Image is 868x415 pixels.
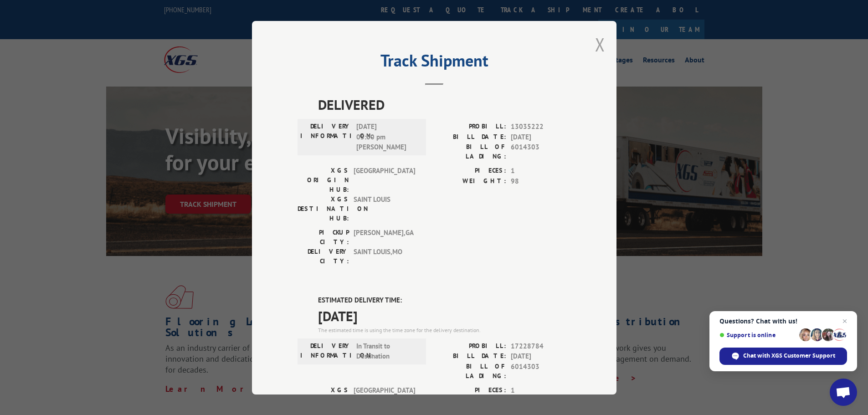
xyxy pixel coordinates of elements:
label: BILL DATE: [434,351,506,362]
span: 6014303 [511,361,571,380]
span: 17228784 [511,341,571,351]
button: Close modal [595,32,605,56]
label: DELIVERY CITY: [298,247,349,266]
span: [GEOGRAPHIC_DATA] [354,385,415,414]
span: [DATE] [511,132,571,142]
label: BILL OF LADING: [434,361,506,380]
span: [DATE] [511,351,571,362]
label: XGS ORIGIN HUB: [298,385,349,414]
label: DELIVERY INFORMATION: [300,122,352,153]
span: In Transit to Destination [356,341,418,361]
label: XGS ORIGIN HUB: [298,166,349,195]
span: [DATE] 05:00 pm [PERSON_NAME] [356,122,418,153]
label: PIECES: [434,385,506,395]
span: SAINT LOUIS [354,195,415,223]
span: 98 [511,176,571,186]
span: Close chat [839,316,850,327]
h2: Track Shipment [298,54,571,72]
span: [GEOGRAPHIC_DATA] [354,166,415,195]
label: DELIVERY INFORMATION: [300,341,352,361]
span: SAINT LOUIS , MO [354,247,415,266]
div: The estimated time is using the time zone for the delivery destination. [318,326,571,334]
label: PIECES: [434,166,506,176]
span: [PERSON_NAME] , GA [354,228,415,247]
label: PROBILL: [434,341,506,351]
span: Questions? Chat with us! [719,318,847,325]
label: WEIGHT: [434,176,506,186]
label: XGS DESTINATION HUB: [298,195,349,223]
span: Chat with XGS Customer Support [743,352,835,360]
span: 6014303 [511,142,571,161]
div: Open chat [830,379,857,406]
span: [DATE] [318,305,571,326]
span: 13035222 [511,122,571,132]
label: PICKUP CITY: [298,228,349,247]
span: 1 [511,166,571,176]
label: ESTIMATED DELIVERY TIME: [318,295,571,306]
span: DELIVERED [318,94,571,115]
label: BILL DATE: [434,132,506,142]
label: BILL OF LADING: [434,142,506,161]
span: 1 [511,385,571,395]
div: Chat with XGS Customer Support [719,348,847,365]
span: Support is online [719,332,796,338]
label: PROBILL: [434,122,506,132]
